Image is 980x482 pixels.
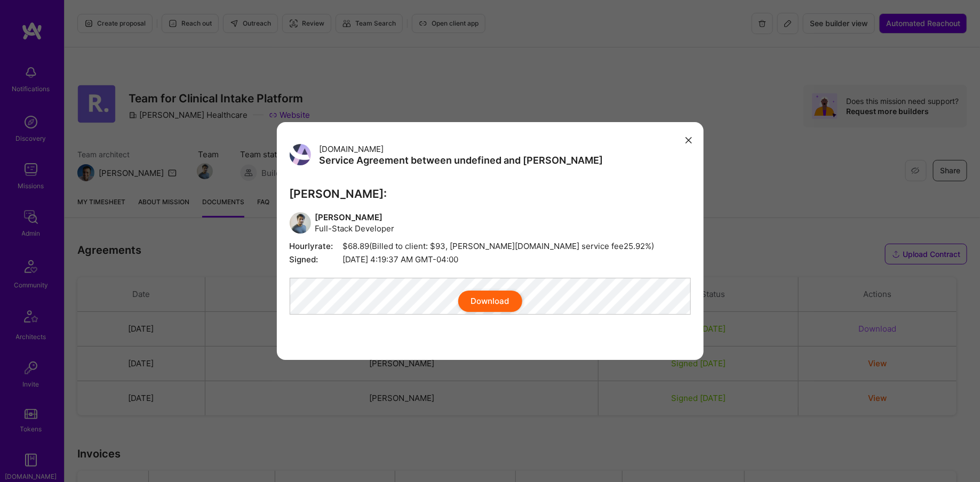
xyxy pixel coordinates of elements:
[290,240,691,252] span: $68.89 (Billed to client: $ 93 , [PERSON_NAME][DOMAIN_NAME] service fee 25.92 %)
[290,254,343,265] span: Signed:
[277,122,704,360] div: modal
[320,144,384,154] span: [DOMAIN_NAME]
[458,291,522,312] button: Download
[290,212,311,234] img: User Avatar
[290,254,691,265] span: [DATE] 4:19:37 AM GMT-04:00
[315,223,395,234] span: Full-Stack Developer
[320,155,603,166] h3: Service Agreement between undefined and [PERSON_NAME]
[290,187,691,200] h3: [PERSON_NAME]:
[686,137,692,143] i: icon Close
[290,240,343,252] span: Hourly rate:
[315,212,395,223] span: [PERSON_NAME]
[290,144,311,165] img: User Avatar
